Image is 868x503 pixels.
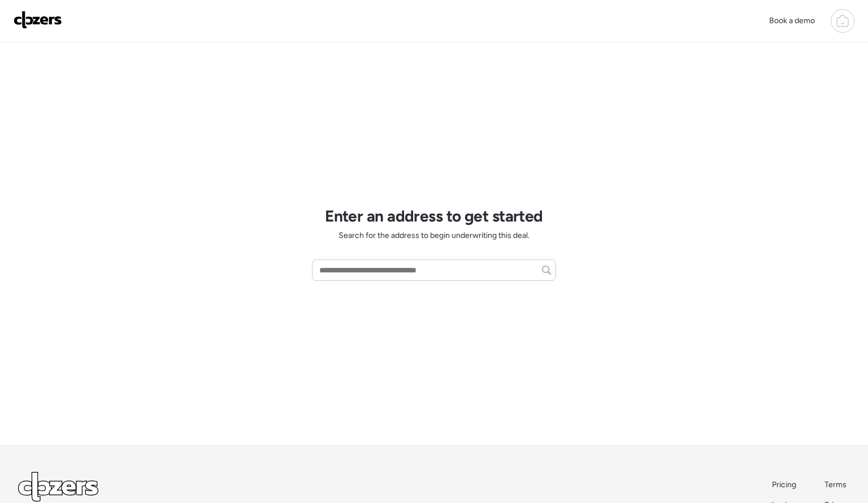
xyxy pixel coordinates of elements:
span: Pricing [772,480,796,489]
span: Terms [824,480,847,489]
h1: Enter an address to get started [325,206,543,226]
span: Book a demo [769,16,815,25]
a: Terms [824,479,850,491]
span: Search for the address to begin underwriting this deal. [338,230,530,241]
img: Logo Light [18,472,98,502]
img: Logo [14,11,62,29]
a: Pricing [772,479,797,491]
